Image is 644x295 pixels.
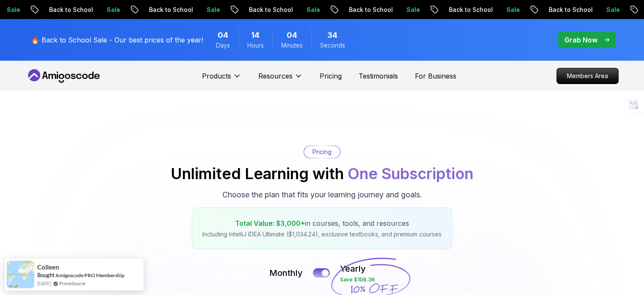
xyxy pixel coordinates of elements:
[202,71,241,88] button: Products
[269,267,303,279] p: Monthly
[231,6,288,14] p: Back to School
[258,71,293,81] p: Resources
[202,230,442,239] p: Including IntelliJ IDEA Ultimate ($1,034.24), exclusive textbooks, and premium courses
[588,6,615,14] p: Sale
[557,68,618,84] p: Members Area
[287,29,297,41] span: 4 Minutes
[37,280,51,287] span: [DATE]
[564,35,597,45] p: Grab Now
[320,41,345,50] span: Seconds
[247,41,264,50] span: Hours
[488,6,515,14] p: Sale
[202,218,442,228] p: in courses, tools, and resources
[31,35,203,45] p: 🔥 Back to School Sale - Our best prices of the year!
[202,71,231,81] p: Products
[31,6,88,14] p: Back to School
[415,71,456,81] a: For Business
[37,264,59,271] span: Colleen
[327,29,337,41] span: 34 Seconds
[531,6,588,14] p: Back to School
[37,272,55,278] span: Bought
[7,261,34,288] img: provesource social proof notification image
[258,71,303,88] button: Resources
[251,29,260,41] span: 14 Hours
[188,6,216,14] p: Sale
[131,6,188,14] p: Back to School
[171,165,473,182] h2: Unlimited Learning with
[556,68,619,84] a: Members Area
[216,41,230,50] span: Days
[281,41,303,50] span: Minutes
[55,272,124,278] a: Amigoscode PRO Membership
[59,280,86,287] a: ProveSource
[348,164,473,183] span: One Subscription
[320,71,342,81] a: Pricing
[218,29,228,41] span: 4 Days
[431,6,488,14] p: Back to School
[222,189,422,201] p: Choose the plan that fits your learning journey and goals.
[312,148,332,156] p: Pricing
[331,6,388,14] p: Back to School
[235,219,305,228] span: Total Value: $3,000+
[288,6,315,14] p: Sale
[388,6,415,14] p: Sale
[88,6,116,14] p: Sale
[359,71,398,81] a: Testimonials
